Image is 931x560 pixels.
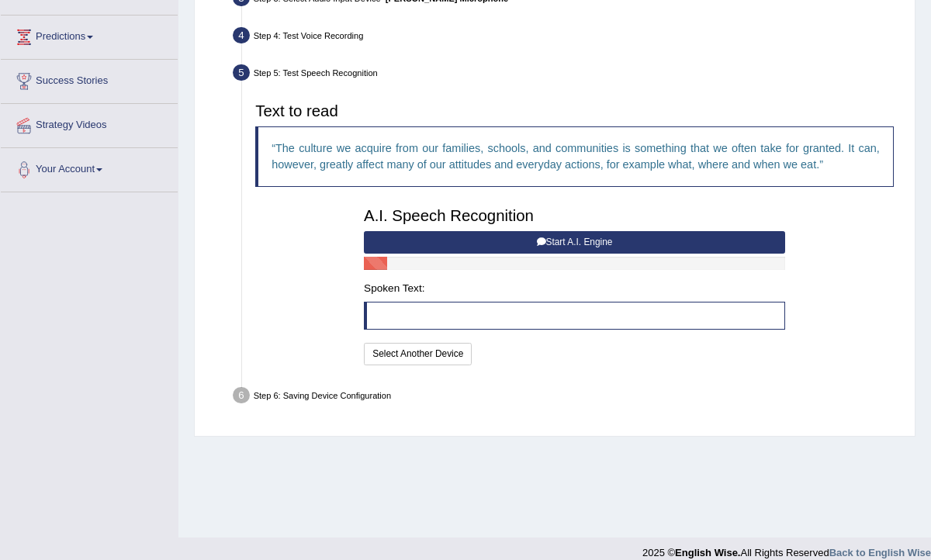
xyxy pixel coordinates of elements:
a: Your Account [1,148,178,187]
strong: English Wise. [675,547,740,558]
div: Step 5: Test Speech Recognition [227,60,909,89]
a: Success Stories [1,60,178,99]
h3: A.I. Speech Recognition [364,207,785,224]
a: Back to English Wise [829,547,931,558]
a: Predictions [1,16,178,54]
div: Step 4: Test Voice Recording [227,23,909,52]
h3: Text to read [255,102,894,119]
a: Strategy Videos [1,104,178,143]
h4: Spoken Text: [364,283,785,295]
q: The culture we acquire from our families, schools, and communities is something that we often tak... [272,142,880,171]
div: 2025 © All Rights Reserved [642,538,931,560]
button: Start A.I. Engine [364,231,785,254]
button: Select Another Device [364,343,472,365]
div: Step 6: Saving Device Configuration [227,383,909,412]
